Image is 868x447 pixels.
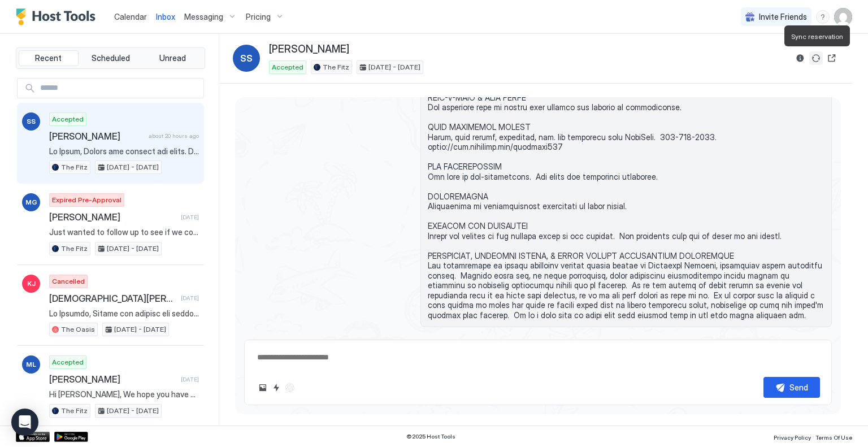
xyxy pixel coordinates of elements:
button: Recent [19,50,79,66]
span: The Fitz [323,62,349,72]
span: Unread [159,53,186,63]
span: MG [25,197,37,207]
span: The Oasis [61,324,95,335]
a: Google Play Store [54,432,88,442]
div: tab-group [16,47,205,69]
span: Cancelled [52,276,85,287]
span: Accepted [272,62,303,72]
a: Inbox [156,11,175,23]
input: Input Field [36,79,203,98]
span: The Fitz [61,406,88,416]
span: [DATE] - [DATE] [107,244,159,254]
span: Scheduled [92,53,130,63]
div: User profile [834,8,852,26]
span: The Fitz [61,244,88,254]
span: [DATE] - [DATE] [114,324,166,335]
div: Send [789,381,808,393]
button: Scheduled [81,50,141,66]
span: [PERSON_NAME] [49,211,176,223]
span: Recent [35,53,62,63]
span: [DATE] [181,294,199,302]
button: Reservation information [793,51,807,65]
span: Just wanted to follow up to see if we could make something work since it is still available? I al... [49,227,199,237]
span: Hi [PERSON_NAME], We hope you have been enjoying your stay. Just a reminder that your check-out i... [49,389,199,400]
span: Pricing [246,12,271,22]
span: Lo Ipsum, Dolors ame consect adi elits. Do'ei tempori utl etdo magnaa Eni Admi ven quis no exer u... [49,146,199,157]
span: [PERSON_NAME] [269,43,349,56]
button: Open reservation [825,51,839,65]
button: Quick reply [270,381,283,394]
button: Unread [142,50,202,66]
span: [DATE] - [DATE] [368,62,420,72]
span: [PERSON_NAME] [49,374,176,385]
span: Sync reservation [791,32,843,41]
a: Privacy Policy [774,431,811,442]
span: ML [26,359,36,370]
span: The Fitz [61,162,88,172]
span: SS [240,51,253,65]
span: Expired Pre-Approval [52,195,121,205]
div: menu [816,10,830,24]
span: KJ [27,279,36,289]
span: [DATE] [181,214,199,221]
span: Messaging [184,12,223,22]
a: Host Tools Logo [16,8,101,25]
span: Invite Friends [759,12,807,22]
span: [PERSON_NAME] [49,131,144,142]
span: [DATE] - [DATE] [107,406,159,416]
span: [DEMOGRAPHIC_DATA][PERSON_NAME] [49,293,176,304]
span: SS [27,116,36,127]
span: about 20 hours ago [149,132,199,140]
span: Accepted [52,357,84,367]
span: Calendar [114,12,147,21]
a: Terms Of Use [815,431,852,442]
span: Accepted [52,114,84,124]
div: Open Intercom Messenger [11,409,38,436]
span: [DATE] - [DATE] [107,162,159,172]
button: Sync reservation [809,51,823,65]
span: Lo Ipsumdo, Sitame con adipisc eli seddo. Ei'te incidid utl etdo magnaa Eni Admin ven quis no exe... [49,309,199,319]
button: Upload image [256,381,270,394]
a: Calendar [114,11,147,23]
span: Terms Of Use [815,434,852,441]
span: Privacy Policy [774,434,811,441]
span: [DATE] [181,376,199,383]
button: Send [763,377,820,398]
span: © 2025 Host Tools [406,433,455,440]
span: Inbox [156,12,175,21]
a: App Store [16,432,50,442]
